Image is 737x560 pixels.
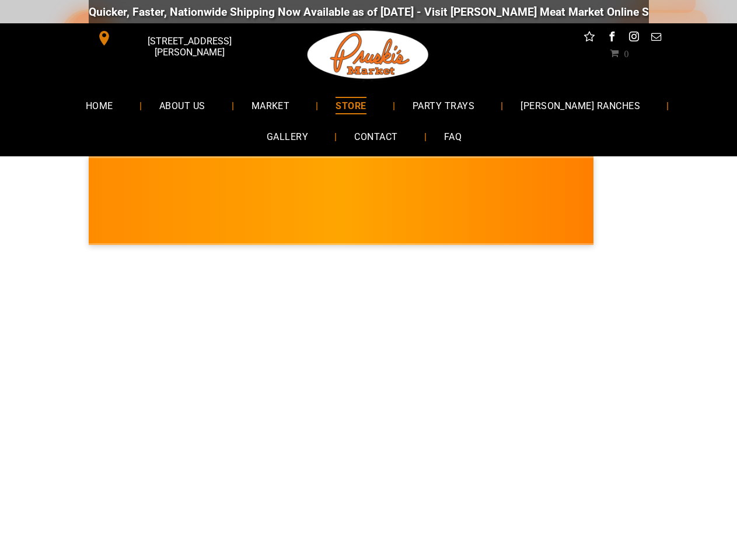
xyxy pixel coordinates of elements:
[114,30,264,64] span: [STREET_ADDRESS][PERSON_NAME]
[427,121,479,152] a: FAQ
[68,90,131,121] a: HOME
[337,121,415,152] a: CONTACT
[305,23,431,86] img: Pruski-s+Market+HQ+Logo2-1920w.png
[89,29,267,47] a: [STREET_ADDRESS][PERSON_NAME]
[624,48,628,58] span: 0
[604,29,619,47] a: facebook
[249,121,326,152] a: GALLERY
[395,90,492,121] a: PARTY TRAYS
[648,29,663,47] a: email
[142,90,223,121] a: ABOUT US
[582,29,597,47] a: Social network
[626,29,641,47] a: instagram
[503,90,658,121] a: [PERSON_NAME] RANCHES
[234,90,308,121] a: MARKET
[318,90,383,121] a: STORE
